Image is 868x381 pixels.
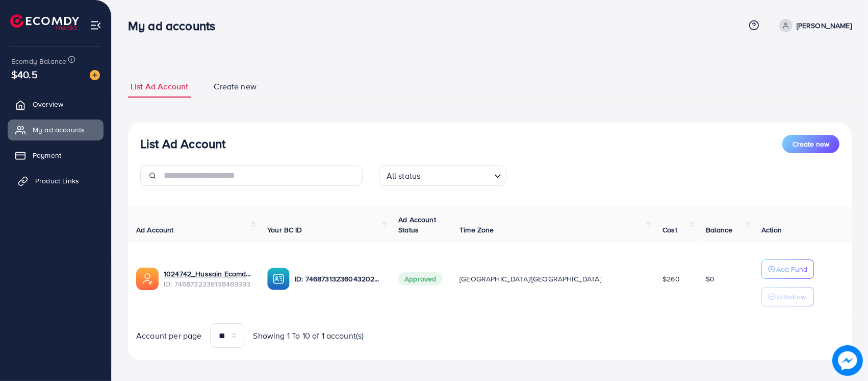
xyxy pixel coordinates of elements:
[776,291,806,303] p: Withdraw
[295,273,382,285] p: ID: 7468731323604320273
[35,176,79,186] span: Product Links
[782,135,839,153] button: Create new
[775,19,852,32] a: [PERSON_NAME]
[90,70,100,80] img: image
[10,14,79,30] img: logo
[11,67,38,82] span: $40.5
[459,274,601,284] span: [GEOGRAPHIC_DATA]/[GEOGRAPHIC_DATA]
[214,81,257,92] span: Create new
[385,169,423,183] span: All status
[136,268,159,290] img: ic-ads-acc.e4c84228.svg
[832,345,863,376] img: image
[662,274,680,284] span: $260
[8,171,104,191] a: Product Links
[128,18,223,33] h3: My ad accounts
[33,125,85,135] span: My ad accounts
[398,272,442,285] span: Approved
[761,287,814,306] button: Withdraw
[398,215,436,235] span: Ad Account Status
[267,268,290,290] img: ic-ba-acc.ded83a64.svg
[253,330,364,342] span: Showing 1 To 10 of 1 account(s)
[8,94,104,114] a: Overview
[267,225,302,235] span: Your BC ID
[11,56,66,66] span: Ecomdy Balance
[761,225,782,235] span: Action
[459,225,494,235] span: Time Zone
[131,81,188,92] span: List Ad Account
[33,99,63,109] span: Overview
[164,269,251,290] div: <span class='underline'>1024742_Hussain Ecomdy_1738949762452</span></br>7468732336138469393
[8,145,104,165] a: Payment
[423,166,490,183] input: Search for option
[90,19,101,31] img: menu
[776,263,807,275] p: Add Fund
[761,259,814,279] button: Add Fund
[706,225,733,235] span: Balance
[706,274,714,284] span: $0
[136,330,202,342] span: Account per page
[379,165,506,186] div: Search for option
[164,279,251,289] span: ID: 7468732336138469393
[140,136,225,151] h3: List Ad Account
[797,19,852,32] p: [PERSON_NAME]
[662,225,677,235] span: Cost
[136,225,174,235] span: Ad Account
[164,269,251,279] a: 1024742_Hussain Ecomdy_1738949762452
[33,150,61,160] span: Payment
[793,139,829,149] span: Create new
[8,120,104,140] a: My ad accounts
